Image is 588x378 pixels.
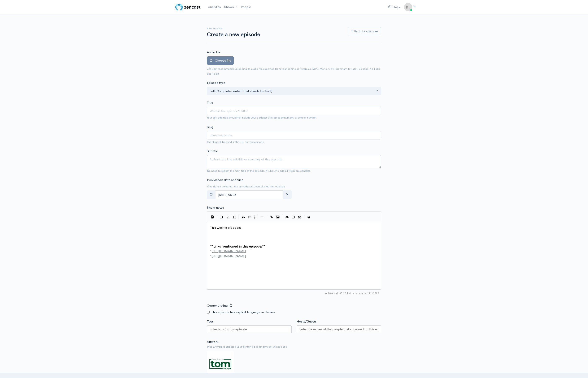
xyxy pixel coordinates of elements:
[275,214,281,220] button: Insert Image
[259,214,265,220] button: Insert Horizontal Line
[290,214,296,220] button: Toggle Side by Side
[210,327,247,332] input: Enter tags for this episode
[207,131,381,139] input: title-of-episode
[212,249,246,253] span: [URL][DOMAIN_NAME]
[207,140,265,144] small: The slug will be used in the URL for the episode.
[240,214,247,220] button: Quote
[239,3,253,12] a: People
[210,226,243,230] span: This week's blogpost -
[209,214,215,220] button: Insert Show Notes Template
[215,58,231,62] span: Choose file
[284,214,290,220] button: Toggle Preview
[207,67,380,75] small: ZenCast recommends uploading an audio file exported from your editing software as: MP3, Mono, CBR...
[207,107,381,115] input: What is the episode's title?
[353,291,379,295] span: 121/2000
[207,190,215,199] button: toggle
[207,178,243,182] label: Publication date and time
[225,214,231,220] button: Italic
[268,214,275,220] button: Create Link
[237,116,241,119] strong: not
[207,185,286,188] small: If no date is selected, the episode will be published immediately.
[207,50,220,55] label: Audio file
[210,89,375,94] div: Full (Complete content that stands by itself)
[207,149,218,154] label: Subtitle
[207,80,225,85] label: Episode type
[348,27,381,36] a: Back to episodes
[247,214,253,220] button: Generic List
[207,339,218,344] label: Artwork
[282,215,283,220] i: |
[207,301,228,310] label: Content rating
[283,190,292,199] button: clear
[207,100,213,105] label: Title
[404,3,412,11] img: ...
[206,3,222,12] a: Analytics
[207,345,381,349] small: If no artwork is selected your default podcast artwork will be used
[239,215,239,220] i: |
[217,215,217,220] i: |
[296,214,303,220] button: Toggle Fullscreen
[207,116,317,119] small: Your episode title should include your podcast title, episode number, or season number.
[207,205,224,210] label: Show notes
[299,327,379,332] input: Enter the names of the people that appeared on this episode
[231,214,237,220] button: Heading
[218,214,225,220] button: Bold
[175,3,201,11] img: ZenCast Logo
[297,319,317,324] label: Hosts/Guests
[212,254,246,258] span: [URL][DOMAIN_NAME]
[207,87,381,95] button: Full (Complete content that stands by itself)
[207,27,343,30] h6: New episode
[222,3,239,12] a: Shows
[207,125,213,129] label: Slug
[387,3,401,12] a: Help
[207,32,343,38] h1: Create a new episode
[267,215,267,220] i: |
[213,244,262,248] span: Links mentioned in this episode:
[207,169,311,173] small: No need to repeat the main title of the episode, it's best to add a little more context.
[207,319,214,324] label: Tags
[325,291,351,295] span: Autosaved: 08:28 AM
[211,310,276,315] label: This episode has explicit language or themes.
[306,214,312,220] button: Markdown Guide
[253,214,259,220] button: Numbered List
